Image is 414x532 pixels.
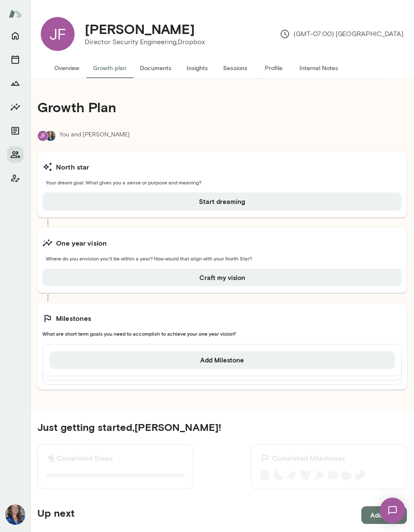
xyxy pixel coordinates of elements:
button: Documents [7,122,24,139]
div: JF [37,130,48,141]
p: You and [PERSON_NAME] [59,130,130,141]
button: Internal Notes [293,58,345,78]
button: Documents [133,58,178,78]
button: Members [7,146,24,163]
h6: North star [56,162,90,172]
img: Nicole Menkhoff [5,505,25,525]
h4: [PERSON_NAME] [85,21,195,37]
button: Craft my vision [42,269,402,286]
button: Add step [361,507,407,524]
span: Where do you envision you'll be within a year? How would that align with your North Star? [42,255,402,262]
button: Growth Plan [7,75,24,92]
div: Add Milestone [42,344,402,376]
h6: Completed Steps [56,453,113,464]
h5: Just getting started, [PERSON_NAME] ! [37,421,407,434]
p: Director Security Engineering, Dropbox [85,37,205,47]
h6: Milestones [56,314,92,324]
button: Sessions [216,58,255,78]
div: JF [41,17,75,51]
button: Growth plan [86,58,133,78]
h4: Growth Plan [37,99,407,115]
button: Sessions [7,51,24,68]
button: Insights [178,58,216,78]
h6: Completed Milestones [272,453,345,464]
button: Start dreaming [42,192,402,210]
button: Client app [7,170,24,187]
h6: One year vision [56,238,107,248]
span: What are short term goals you need to accomplish to achieve your one year vision? [42,331,402,337]
button: Overview [48,58,86,78]
button: Profile [255,58,293,78]
button: Home [7,27,24,44]
img: Nicole Menkhoff [45,131,56,141]
button: Insights [7,99,24,116]
span: Your dream goal. What gives you a sense or purpose and meaning? [42,179,402,186]
p: (GMT-07:00) [GEOGRAPHIC_DATA] [280,29,404,39]
button: Add Milestone [50,351,395,369]
h5: Up next [37,507,75,524]
img: Mento [8,6,22,22]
